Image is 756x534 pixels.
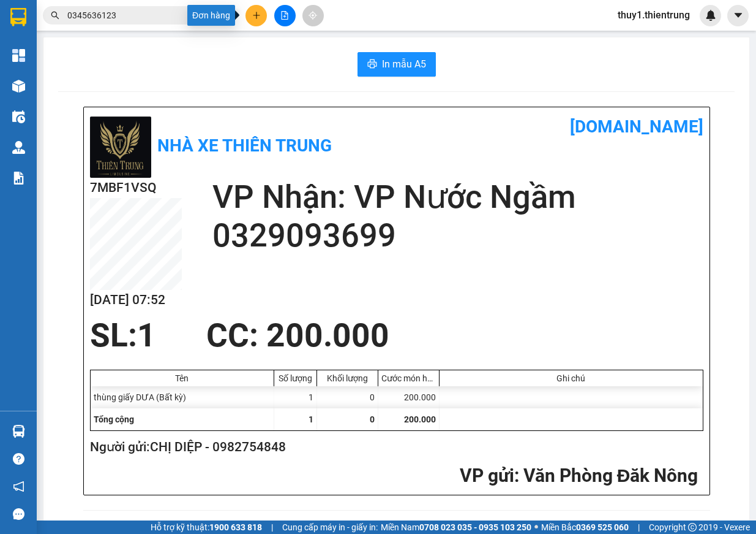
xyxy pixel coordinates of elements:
[282,521,378,534] span: Cung cấp máy in - giấy in:
[274,386,317,408] div: 1
[90,116,151,178] img: logo.jpg
[274,5,296,26] button: file-add
[381,521,531,534] span: Miền Nam
[280,11,289,20] span: file-add
[137,316,156,354] span: 1
[378,386,440,408] div: 200.000
[12,425,25,438] img: warehouse-icon
[212,178,703,216] h2: VP Nhận: VP Nước Ngầm
[12,110,25,123] img: warehouse-icon
[13,453,24,465] span: question-circle
[67,9,212,22] input: Tìm tên, số ĐT hoặc mã đơn
[94,373,271,383] div: Tên
[277,373,313,383] div: Số lượng
[608,7,700,23] span: thuy1.thientrung
[157,135,332,156] b: Nhà xe Thiên Trung
[94,414,134,424] span: Tổng cộng
[199,317,397,354] div: CC : 200.000
[302,5,324,26] button: aim
[576,522,629,532] strong: 0369 525 060
[370,414,375,424] span: 0
[404,414,436,424] span: 200.000
[252,11,261,20] span: plus
[10,8,26,26] img: logo-vxr
[12,49,25,62] img: dashboard-icon
[688,523,697,532] span: copyright
[91,386,274,408] div: thùng giấy DƯA (Bất kỳ)
[90,437,698,457] h2: Người gửi: CHỊ DIỆP - 0982754848
[570,116,703,137] b: [DOMAIN_NAME]
[534,525,538,530] span: ⚪️
[309,11,317,20] span: aim
[320,373,375,383] div: Khối lượng
[309,414,313,424] span: 1
[187,5,235,26] div: Đơn hàng
[443,373,700,383] div: Ghi chú
[382,56,426,72] span: In mẫu A5
[705,10,716,21] img: icon-new-feature
[733,10,744,21] span: caret-down
[12,80,25,93] img: warehouse-icon
[90,178,182,198] h2: 7MBF1VSQ
[460,465,514,486] span: VP gửi
[12,141,25,154] img: warehouse-icon
[212,216,703,255] h2: 0329093699
[90,290,182,310] h2: [DATE] 07:52
[541,521,629,534] span: Miền Bắc
[727,5,749,26] button: caret-down
[13,508,24,520] span: message
[381,373,436,383] div: Cước món hàng
[209,522,262,532] strong: 1900 633 818
[13,481,24,492] span: notification
[12,172,25,185] img: solution-icon
[419,522,531,532] strong: 0708 023 035 - 0935 103 250
[317,386,378,408] div: 0
[271,521,273,534] span: |
[151,521,262,534] span: Hỗ trợ kỹ thuật:
[367,59,377,71] span: printer
[90,463,698,489] h2: : Văn Phòng Đăk Nông
[90,316,137,354] span: SL:
[357,52,436,77] button: printerIn mẫu A5
[51,11,59,20] span: search
[245,5,267,26] button: plus
[638,521,640,534] span: |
